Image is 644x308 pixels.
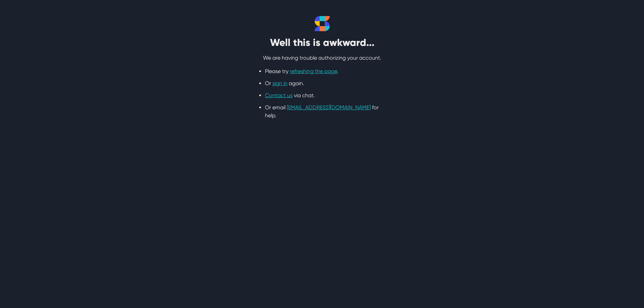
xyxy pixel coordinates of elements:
[290,68,337,74] a: refreshing the page
[265,104,379,120] li: Or email for help.
[287,104,371,111] a: [EMAIL_ADDRESS][DOMAIN_NAME]
[265,91,379,100] li: via chat.
[265,67,379,75] li: Please try .
[238,54,406,62] p: We are having trouble authorizing your account.
[272,80,287,86] a: sign in
[238,37,406,49] h2: Well this is awkward...
[265,79,379,87] li: Or again.
[265,92,292,99] a: Contact us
